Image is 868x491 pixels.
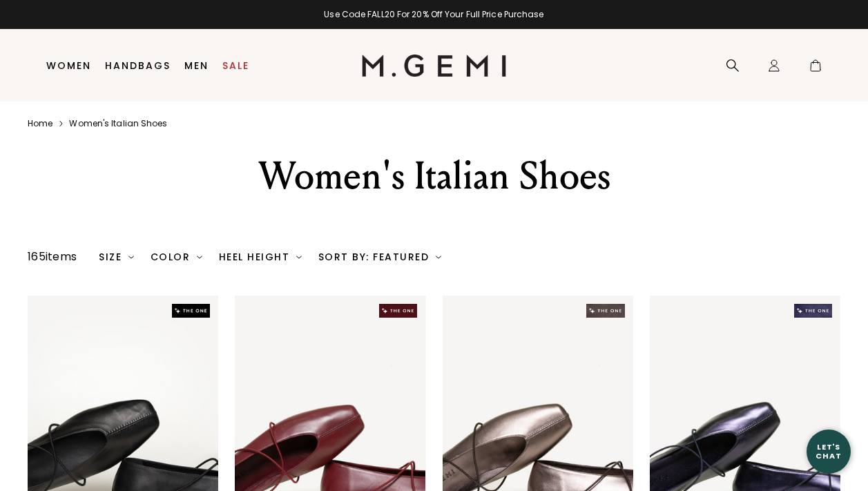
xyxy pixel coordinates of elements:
div: Heel Height [219,251,302,262]
a: Women's italian shoes [69,118,167,129]
a: Sale [222,60,249,71]
img: chevron-down.svg [436,254,441,260]
img: chevron-down.svg [197,254,202,260]
a: Men [184,60,209,71]
a: Handbags [105,60,171,71]
img: chevron-down.svg [296,254,302,260]
div: 165 items [28,249,77,265]
img: M.Gemi [362,55,506,77]
img: The One tag [172,304,210,318]
div: Color [151,251,202,262]
div: Sort By: Featured [318,251,441,262]
div: Size [99,251,134,262]
a: Women [46,60,91,71]
img: chevron-down.svg [128,254,134,260]
a: Home [28,118,52,129]
div: Women's Italian Shoes [178,151,691,201]
div: Let's Chat [807,443,851,460]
